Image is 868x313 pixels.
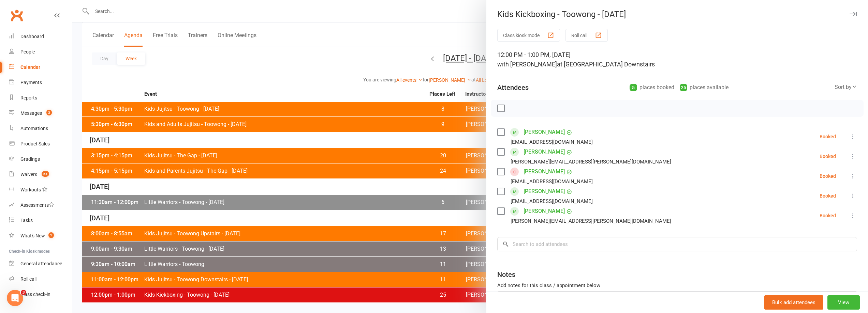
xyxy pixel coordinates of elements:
[20,172,37,177] div: Waivers
[630,83,674,92] div: places booked
[42,171,49,177] span: 54
[9,75,72,90] a: Payments
[524,127,565,138] a: [PERSON_NAME]
[835,83,857,92] div: Sort by
[680,83,729,92] div: places available
[20,64,40,70] div: Calendar
[820,213,836,218] div: Booked
[20,156,40,162] div: Gradings
[20,233,45,238] div: What's New
[9,167,72,182] a: Waivers 54
[511,138,593,146] div: [EMAIL_ADDRESS][DOMAIN_NAME]
[9,256,72,271] a: General attendance kiosk mode
[9,198,72,213] a: Assessments
[20,292,50,297] div: Class check-in
[497,270,515,279] div: Notes
[511,197,593,206] div: [EMAIL_ADDRESS][DOMAIN_NAME]
[20,141,50,146] div: Product Sales
[497,83,529,92] div: Attendees
[524,146,565,157] a: [PERSON_NAME]
[9,121,72,136] a: Automations
[511,157,671,166] div: [PERSON_NAME][EMAIL_ADDRESS][PERSON_NAME][DOMAIN_NAME]
[511,177,593,186] div: [EMAIL_ADDRESS][DOMAIN_NAME]
[9,228,72,244] a: What's New1
[486,10,868,19] div: Kids Kickboxing - Toowong - [DATE]
[9,213,72,228] a: Tasks
[820,174,836,178] div: Booked
[20,276,36,282] div: Roll call
[557,61,655,68] span: at [GEOGRAPHIC_DATA] Downstairs
[20,95,37,100] div: Reports
[20,49,35,54] div: People
[46,110,52,115] span: 3
[524,186,565,197] a: [PERSON_NAME]
[8,7,25,24] a: Clubworx
[764,295,823,310] button: Bulk add attendees
[20,110,42,116] div: Messages
[524,166,565,177] a: [PERSON_NAME]
[497,61,557,68] span: with [PERSON_NAME]
[680,84,687,91] div: 25
[827,295,860,310] button: View
[7,290,23,306] iframe: Intercom live chat
[20,34,44,39] div: Dashboard
[9,152,72,167] a: Gradings
[497,50,857,69] div: 12:00 PM - 1:00 PM, [DATE]
[820,193,836,198] div: Booked
[9,29,72,44] a: Dashboard
[20,202,54,208] div: Assessments
[9,60,72,75] a: Calendar
[9,90,72,106] a: Reports
[9,287,72,302] a: Class kiosk mode
[9,136,72,152] a: Product Sales
[9,182,72,198] a: Workouts
[497,281,857,289] div: Add notes for this class / appointment below
[20,187,41,192] div: Workouts
[497,237,857,251] input: Search to add attendees
[565,29,608,42] button: Roll call
[9,44,72,60] a: People
[21,290,26,295] span: 3
[20,218,33,223] div: Tasks
[630,84,637,91] div: 5
[9,271,72,287] a: Roll call
[524,206,565,217] a: [PERSON_NAME]
[48,232,54,238] span: 1
[497,29,560,42] button: Class kiosk mode
[9,106,72,121] a: Messages 3
[20,126,48,131] div: Automations
[20,80,42,85] div: Payments
[511,217,671,225] div: [PERSON_NAME][EMAIL_ADDRESS][PERSON_NAME][DOMAIN_NAME]
[820,134,836,139] div: Booked
[20,261,62,266] div: General attendance
[820,154,836,159] div: Booked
